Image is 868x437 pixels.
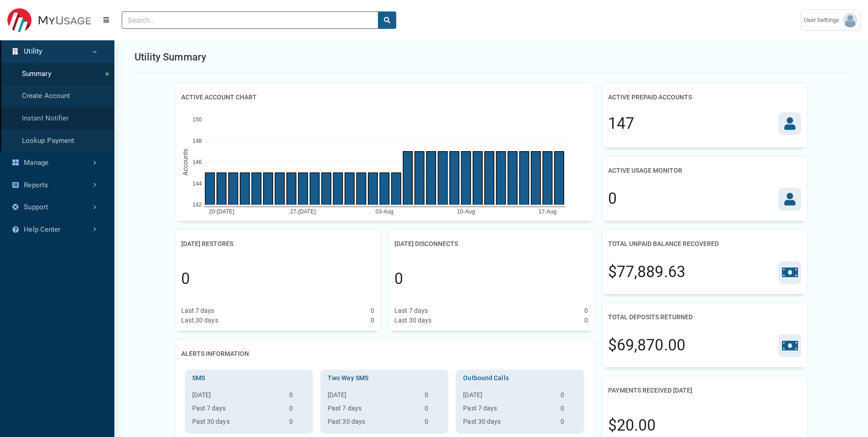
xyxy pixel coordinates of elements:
[557,404,581,417] td: 0
[459,390,556,404] th: [DATE]
[378,11,396,29] button: search
[181,306,215,316] div: Last 7 days
[286,404,309,417] td: 0
[122,11,378,29] input: Search
[584,316,588,325] div: 0
[584,306,588,316] div: 0
[181,268,190,290] div: 0
[181,235,233,252] h2: [DATE] Restores
[286,390,309,404] td: 0
[608,112,634,135] div: 147
[394,316,431,325] div: Last 30 days
[557,417,581,430] td: 0
[608,261,685,284] div: $77,889.63
[324,390,421,404] th: [DATE]
[189,417,286,430] th: Past 30 days
[135,49,207,65] h1: Utility Summary
[394,235,458,252] h2: [DATE] Disconnects
[371,306,374,316] div: 0
[324,373,445,383] h3: Two Way SMS
[421,404,445,417] td: 0
[608,187,617,210] div: 0
[608,162,682,179] h2: Active Usage Monitor
[421,417,445,430] td: 0
[371,316,374,325] div: 0
[181,316,218,325] div: Last 30 days
[608,334,685,357] div: $69,870.00
[608,235,719,252] h2: Total Unpaid Balance Recovered
[98,12,114,28] button: Menu
[324,404,421,417] th: Past 7 days
[394,268,403,290] div: 0
[189,404,286,417] th: Past 7 days
[608,309,693,326] h2: Total Deposits Returned
[459,404,556,417] th: Past 7 days
[557,390,581,404] td: 0
[608,414,656,437] div: $20.00
[394,306,428,316] div: Last 7 days
[608,382,692,399] h2: Payments Received [DATE]
[189,373,309,383] h3: SMS
[286,417,309,430] td: 0
[804,16,843,25] span: User Settings
[421,390,445,404] td: 0
[459,417,556,430] th: Past 30 days
[459,373,580,383] h3: Outbound Calls
[181,89,257,106] h2: Active Account Chart
[189,390,286,404] th: [DATE]
[7,8,91,33] img: ESITESTV3 Logo
[801,10,861,31] a: User Settings
[608,89,692,106] h2: Active Prepaid Accounts
[324,417,421,430] th: Past 30 days
[181,345,249,362] h2: Alerts Information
